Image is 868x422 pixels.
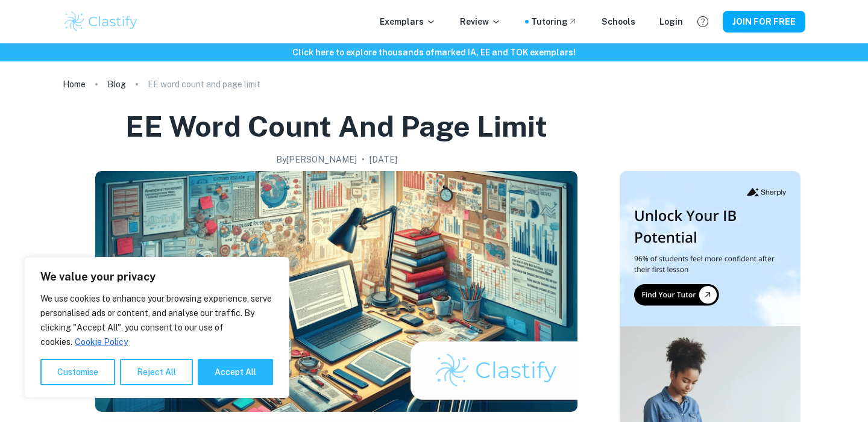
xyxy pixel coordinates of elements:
[63,76,86,93] a: Home
[120,359,193,385] button: Reject All
[531,15,577,28] a: Tutoring
[63,10,139,34] img: Clastify logo
[380,15,436,28] p: Exemplars
[40,359,115,385] button: Customise
[74,337,128,347] a: Cookie Policy
[40,270,273,284] p: We value your privacy
[693,11,713,32] button: Help and Feedback
[2,46,866,59] h6: Click here to explore thousands of marked IA, EE and TOK exemplars !
[370,153,397,166] h2: [DATE]
[659,15,683,28] a: Login
[24,257,289,398] div: We value your privacy
[107,76,126,93] a: Blog
[362,153,365,166] p: •
[95,171,577,412] img: EE word count and page limit cover image
[460,15,501,28] p: Review
[276,153,357,166] h2: By [PERSON_NAME]
[125,107,547,146] h1: EE word count and page limit
[198,359,273,385] button: Accept All
[40,291,273,349] p: We use cookies to enhance your browsing experience, serve personalised ads or content, and analys...
[148,78,260,91] p: EE word count and page limit
[602,15,635,28] a: Schools
[723,11,805,33] button: JOIN FOR FREE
